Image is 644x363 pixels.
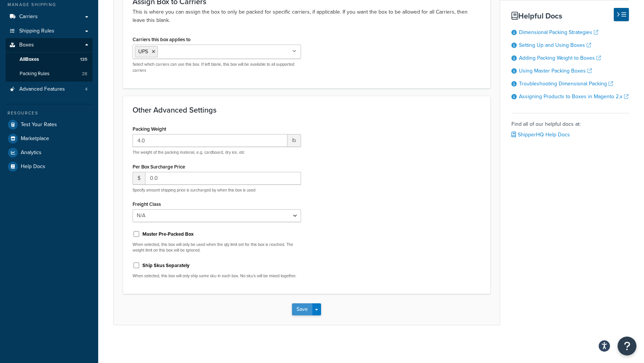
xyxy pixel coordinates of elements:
[614,8,629,21] button: Hide Help Docs
[6,82,93,96] li: Advanced Features
[133,126,166,132] label: Packing Weight
[519,28,598,36] a: Dimensional Packing Strategies
[6,10,93,24] a: Carriers
[142,262,190,269] label: Ship Skus Separately
[519,54,601,62] a: Adding Packing Weight to Boxes
[21,164,45,170] span: Help Docs
[6,67,93,81] a: Packing Rules28
[82,71,87,77] span: 28
[6,38,93,81] li: Boxes
[6,146,93,159] a: Analytics
[287,134,301,147] span: lb
[6,53,93,66] a: AllBoxes135
[6,38,93,52] a: Boxes
[6,160,93,173] a: Help Docs
[6,132,93,145] a: Marketplace
[20,56,39,63] span: All Boxes
[19,14,38,20] span: Carriers
[511,113,629,140] div: Find all of our helpful docs at:
[511,12,629,20] h3: Helpful Docs
[618,337,636,355] button: Open Resource Center
[19,42,34,48] span: Boxes
[133,242,301,253] p: When selected, this box will only be used when the qty limit set for this box is reached. The wei...
[519,41,591,49] a: Setting Up and Using Boxes
[6,118,93,131] a: Test Your Rates
[133,172,145,185] span: $
[138,48,148,56] span: UPS
[6,82,93,96] a: Advanced Features4
[133,62,301,73] p: Select which carriers can use this box. If left blank, this box will be available to all supporte...
[21,150,42,156] span: Analytics
[6,110,93,116] div: Resources
[6,24,93,38] a: Shipping Rules
[6,67,93,81] li: Packing Rules
[519,67,592,75] a: Using Master Packing Boxes
[133,164,185,170] label: Per Box Surcharge Price
[19,86,65,93] span: Advanced Features
[133,273,301,279] p: When selected, this box will only ship same sku in each box. No sku's will be mixed together.
[19,28,54,34] span: Shipping Rules
[20,71,49,77] span: Packing Rules
[21,122,57,128] span: Test Your Rates
[6,2,93,8] div: Manage Shipping
[519,93,629,100] a: Assigning Products to Boxes in Magento 2.x
[133,201,161,207] label: Freight Class
[519,80,613,88] a: Troubleshooting Dimensional Packing
[142,231,194,238] label: Master Pre-Packed Box
[21,136,49,142] span: Marketplace
[511,131,570,139] a: ShipperHQ Help Docs
[133,187,301,193] p: Specify amount shipping price is surcharged by when this box is used
[133,106,481,114] h3: Other Advanced Settings
[85,86,88,93] span: 4
[292,303,312,315] button: Save
[133,37,190,42] label: Carriers this box applies to
[80,56,87,63] span: 135
[133,150,301,155] p: The weight of the packing material, e.g. cardboard, dry ice, etc
[133,8,481,25] p: This is where you can assign the box to only be packed for specific carriers, if applicable. If y...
